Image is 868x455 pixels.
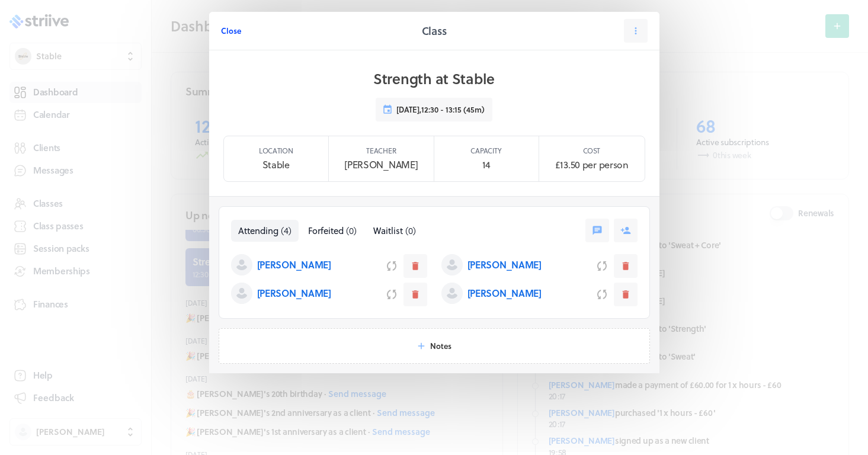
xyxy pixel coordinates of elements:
[346,224,357,237] span: ( 0 )
[470,146,502,155] p: Capacity
[344,158,418,172] p: [PERSON_NAME]
[221,25,241,36] span: Close
[373,69,495,88] h1: Strength at Stable
[231,220,423,242] nav: Tabs
[257,286,331,300] p: [PERSON_NAME]
[257,258,331,272] p: [PERSON_NAME]
[221,19,241,43] button: Close
[281,224,292,237] span: ( 4 )
[259,146,293,155] p: Location
[231,220,299,242] button: Attending(4)
[376,98,492,121] button: [DATE],12:30 - 13:15 (45m)
[238,224,278,237] span: Attending
[308,224,344,237] span: Forfeited
[583,146,600,155] p: Cost
[422,23,447,39] h2: Class
[301,220,364,242] button: Forfeited(0)
[430,341,451,351] span: Notes
[366,220,423,242] button: Waitlist(0)
[467,258,542,272] p: [PERSON_NAME]
[373,224,403,237] span: Waitlist
[467,286,542,300] p: [PERSON_NAME]
[366,146,396,155] p: Teacher
[405,224,416,237] span: ( 0 )
[219,328,650,364] button: Notes
[555,158,629,172] p: £13.50 per person
[262,158,290,172] p: Stable
[482,158,491,172] p: 14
